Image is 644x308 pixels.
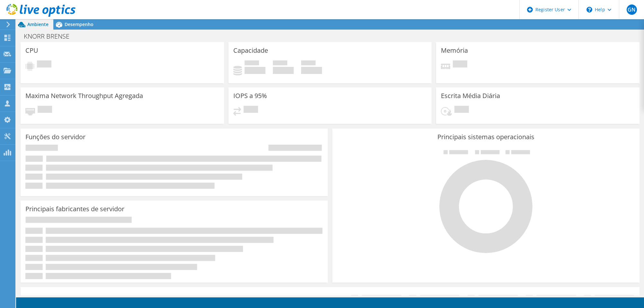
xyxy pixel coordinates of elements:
[273,67,294,74] h4: 0 GiB
[233,92,267,99] h3: IOPS a 95%
[245,67,265,74] h4: 0 GiB
[301,60,316,67] span: Total
[441,92,500,99] h3: Escrita Média Diária
[244,106,258,114] span: Pendente
[65,21,94,27] span: Desempenho
[38,106,52,114] span: Pendente
[25,205,124,213] h3: Principais fabricantes de servidor
[21,33,79,40] h1: KNORR BRENSE
[453,60,467,69] span: Pendente
[337,133,635,140] h3: Principais sistemas operacionais
[273,60,287,67] span: Disponível
[301,67,322,74] h4: 0 GiB
[245,60,259,67] span: Usado
[233,47,268,54] h3: Capacidade
[441,47,468,54] h3: Memória
[586,7,592,13] svg: \n
[25,47,38,54] h3: CPU
[454,106,469,114] span: Pendente
[25,133,85,140] h3: Funções do servidor
[25,92,143,99] h3: Maxima Network Throughput Agregada
[37,60,51,69] span: Pendente
[27,21,49,27] span: Ambiente
[627,5,637,15] span: GN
